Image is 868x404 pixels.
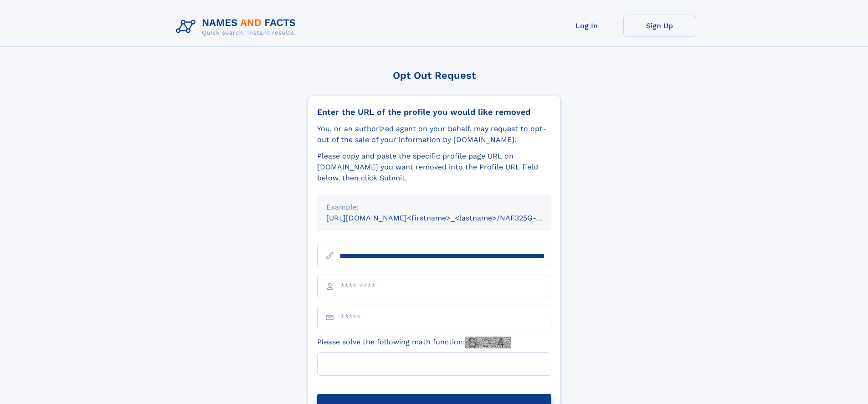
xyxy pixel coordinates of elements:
[623,15,696,37] a: Sign Up
[317,337,511,348] label: Please solve the following math function:
[317,151,551,184] div: Please copy and paste the specific profile page URL on [DOMAIN_NAME] you want removed into the Pr...
[172,15,303,39] img: Logo Names and Facts
[308,70,561,81] div: Opt Out Request
[326,202,542,213] div: Example:
[550,15,623,37] a: Log In
[317,123,551,145] div: You, or an authorized agent on your behalf, may request to opt-out of the sale of your informatio...
[317,107,551,117] div: Enter the URL of the profile you would like removed
[326,214,569,222] small: [URL][DOMAIN_NAME]<firstname>_<lastname>/NAF325G-xxxxxxxx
